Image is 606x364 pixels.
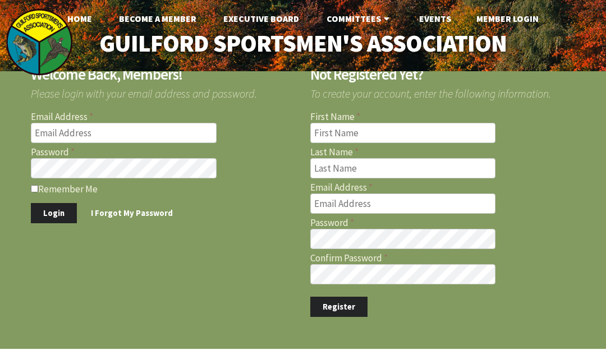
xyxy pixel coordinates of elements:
a: Become A Member [110,7,205,30]
a: Member Login [467,7,548,30]
h2: Not Registered Yet? [310,67,576,82]
h2: Welcome Back, Members! [31,67,296,82]
button: Register [310,297,368,317]
label: Confirm Password [310,254,576,263]
a: Home [58,7,101,30]
button: Login [31,203,77,224]
label: Last Name [310,148,576,157]
a: Executive Board [214,7,308,30]
label: Remember Me [31,183,296,194]
input: Last Name [310,158,496,178]
input: Remember Me [31,185,38,192]
label: First Name [310,112,576,122]
label: Password [310,218,576,228]
span: To create your account, enter the following information. [310,82,576,99]
a: Guilford Sportsmen's Association [79,22,527,64]
img: logo_sm.png [6,8,73,76]
a: I Forgot My Password [79,203,185,224]
label: Email Address [31,112,296,122]
span: Please login with your email address and password. [31,82,296,99]
input: Email Address [310,193,496,214]
label: Password [31,148,296,157]
input: First Name [310,123,496,143]
a: Events [410,7,460,30]
label: Email Address [310,183,576,192]
input: Email Address [31,123,217,143]
a: Committees [318,7,401,30]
